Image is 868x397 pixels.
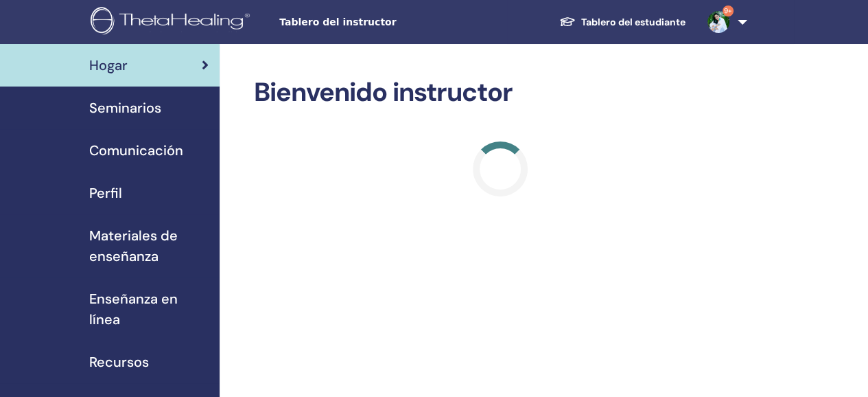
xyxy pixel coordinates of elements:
span: Comunicación [89,140,183,161]
span: Tablero del instructor [279,15,485,30]
span: Hogar [89,55,128,76]
span: Materiales de enseñanza [89,225,209,266]
span: 9+ [723,5,734,16]
span: Enseñanza en línea [89,288,209,330]
span: Perfil [89,183,122,203]
h2: Bienvenido instructor [254,77,747,109]
span: Recursos [89,352,149,372]
img: default.jpg [707,11,729,33]
img: logo.png [91,7,255,38]
span: Seminarios [89,98,161,118]
a: Tablero del estudiante [548,10,696,35]
img: graduation-cap-white.svg [559,16,576,27]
